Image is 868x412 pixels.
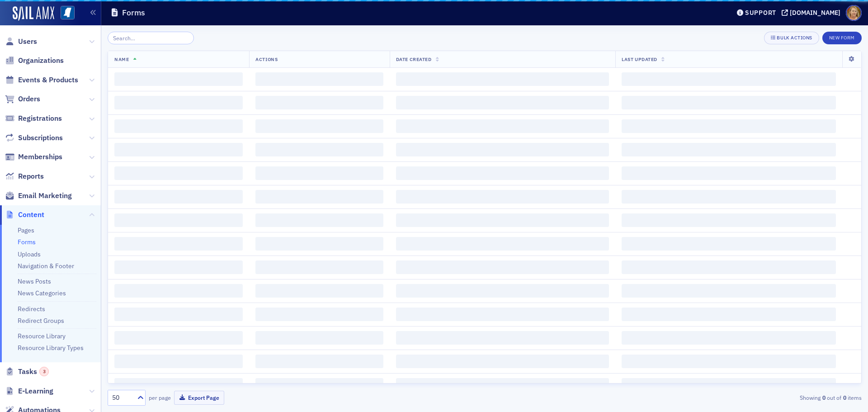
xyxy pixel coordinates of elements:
[18,317,64,325] a: Redirect Groups
[622,96,836,109] span: ‌
[396,237,609,251] span: ‌
[18,94,40,104] span: Orders
[5,210,44,220] a: Content
[396,284,609,298] span: ‌
[18,277,51,285] a: News Posts
[18,238,36,246] a: Forms
[18,114,62,123] span: Registrations
[255,284,383,298] span: ‌
[18,262,74,270] a: Navigation & Footer
[114,143,243,156] span: ‌
[255,213,383,227] span: ‌
[18,226,34,234] a: Pages
[5,171,44,181] a: Reports
[255,308,383,321] span: ‌
[396,213,609,227] span: ‌
[18,75,78,85] span: Events & Products
[255,72,383,86] span: ‌
[622,260,836,274] span: ‌
[841,393,848,402] strong: 0
[622,143,836,156] span: ‌
[18,344,84,352] a: Resource Library Types
[622,378,836,392] span: ‌
[122,7,145,18] h1: Forms
[396,355,609,368] span: ‌
[396,260,609,274] span: ‌
[255,119,383,133] span: ‌
[396,143,609,156] span: ‌
[54,6,75,21] a: View Homepage
[114,331,243,345] span: ‌
[13,6,54,21] img: SailAMX
[622,72,836,86] span: ‌
[18,171,44,181] span: Reports
[5,75,78,85] a: Events & Products
[112,393,132,403] div: 50
[18,386,53,396] span: E-Learning
[5,386,53,396] a: E-Learning
[5,367,49,377] a: Tasks3
[114,213,243,227] span: ‌
[18,56,64,66] span: Organizations
[114,260,243,274] span: ‌
[174,391,224,405] button: Export Page
[790,9,840,17] div: [DOMAIN_NAME]
[396,96,609,109] span: ‌
[5,94,40,104] a: Orders
[39,367,49,376] div: 3
[18,305,45,313] a: Redirects
[782,9,844,16] button: [DOMAIN_NAME]
[5,152,62,162] a: Memberships
[18,210,44,220] span: Content
[822,32,862,44] button: New Form
[149,393,171,402] label: per page
[622,190,836,204] span: ‌
[255,166,383,180] span: ‌
[617,393,862,402] div: Showing out of items
[255,331,383,345] span: ‌
[114,119,243,133] span: ‌
[255,190,383,204] span: ‌
[396,56,431,62] span: Date Created
[5,56,64,66] a: Organizations
[114,96,243,109] span: ‌
[18,152,62,162] span: Memberships
[255,96,383,109] span: ‌
[61,6,75,20] img: SailAMX
[114,166,243,180] span: ‌
[396,119,609,133] span: ‌
[777,35,812,40] div: Bulk Actions
[396,331,609,345] span: ‌
[764,32,819,44] button: Bulk Actions
[622,355,836,368] span: ‌
[255,378,383,392] span: ‌
[114,237,243,251] span: ‌
[255,355,383,368] span: ‌
[622,284,836,298] span: ‌
[114,378,243,392] span: ‌
[255,56,278,62] span: Actions
[821,393,827,402] strong: 0
[18,289,66,297] a: News Categories
[622,308,836,321] span: ‌
[622,237,836,251] span: ‌
[108,32,194,44] input: Search…
[18,367,49,377] span: Tasks
[114,308,243,321] span: ‌
[18,37,37,47] span: Users
[396,308,609,321] span: ‌
[822,33,862,41] a: New Form
[396,190,609,204] span: ‌
[622,56,657,62] span: Last Updated
[114,355,243,368] span: ‌
[5,114,62,123] a: Registrations
[114,190,243,204] span: ‌
[396,72,609,86] span: ‌
[18,250,41,258] a: Uploads
[745,9,776,17] div: Support
[114,56,129,62] span: Name
[846,5,862,21] span: Profile
[255,237,383,251] span: ‌
[18,191,72,201] span: Email Marketing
